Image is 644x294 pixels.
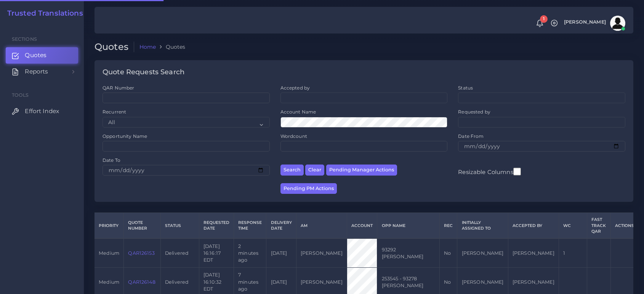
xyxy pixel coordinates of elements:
td: [DATE] 16:16:17 EDT [199,238,234,267]
a: QAR126148 [128,279,155,285]
input: Resizable Columns [513,167,521,176]
a: Reports [6,64,78,80]
label: Account Name [280,109,316,115]
span: Sections [12,36,37,42]
td: [PERSON_NAME] [457,238,508,267]
label: Status [458,85,473,91]
th: AM [296,213,347,239]
span: [PERSON_NAME] [564,20,606,25]
li: Quotes [156,43,185,51]
th: Requested Date [199,213,234,239]
h2: Quotes [95,42,134,53]
img: avatar [610,16,625,31]
td: [PERSON_NAME] [508,238,559,267]
th: Account [347,213,377,239]
a: Trusted Translations [2,9,83,18]
span: Effort Index [25,107,59,115]
span: medium [99,279,119,285]
a: QAR126153 [128,250,154,256]
a: Effort Index [6,103,78,119]
label: QAR Number [103,85,134,91]
span: Reports [25,67,48,76]
h4: Quote Requests Search [103,68,184,77]
label: Date From [458,133,484,139]
button: Search [280,165,304,176]
th: Accepted by [508,213,559,239]
th: Priority [95,213,124,239]
th: REC [440,213,457,239]
span: Quotes [25,51,46,59]
span: medium [99,250,119,256]
span: 1 [540,15,548,23]
label: Opportunity Name [103,133,147,139]
a: [PERSON_NAME]avatar [560,16,628,31]
a: 1 [533,19,546,27]
td: 93292 [PERSON_NAME] [377,238,440,267]
a: Quotes [6,47,78,63]
a: Home [139,43,156,51]
td: [PERSON_NAME] [296,238,347,267]
label: Recurrent [103,109,126,115]
span: Tools [12,92,29,98]
th: Initially Assigned to [457,213,508,239]
label: Accepted by [280,85,310,91]
th: Delivery Date [266,213,296,239]
td: 2 minutes ago [234,238,266,267]
button: Pending PM Actions [280,183,337,194]
label: Resizable Columns [458,167,521,176]
td: Delivered [160,238,199,267]
button: Pending Manager Actions [326,165,397,176]
label: Requested by [458,109,490,115]
label: Wordcount [280,133,307,139]
td: 1 [559,238,587,267]
td: [DATE] [266,238,296,267]
th: Response Time [234,213,266,239]
th: WC [559,213,587,239]
th: Fast Track QAR [587,213,610,239]
label: Date To [103,157,120,163]
button: Clear [305,165,324,176]
th: Quote Number [124,213,161,239]
th: Status [160,213,199,239]
th: Opp Name [377,213,440,239]
td: No [440,238,457,267]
